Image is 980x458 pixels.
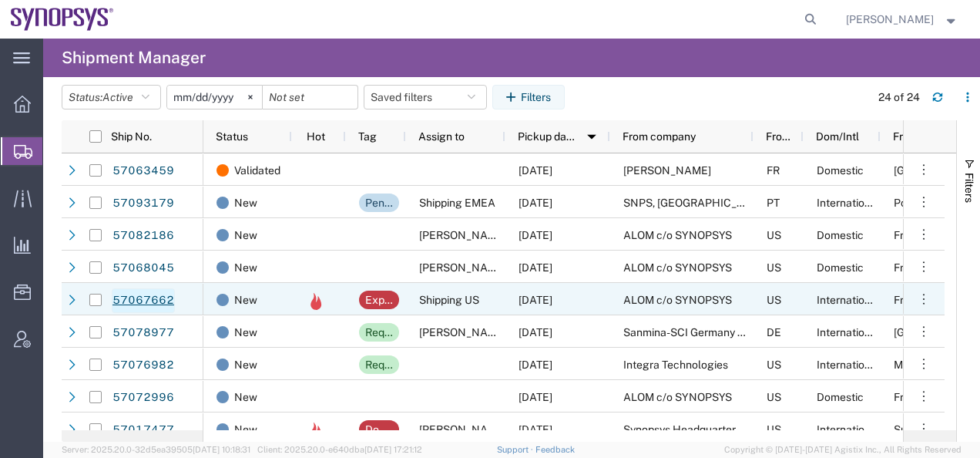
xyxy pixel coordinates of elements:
span: 10/10/2025 [519,294,552,306]
span: Domestic [817,391,864,403]
span: Server: 2025.20.0-32d5ea39505 [62,445,250,454]
div: Requested add'l. details [365,355,393,374]
span: 10/09/2025 [519,359,552,371]
span: International [817,294,880,306]
span: New [234,349,257,381]
span: International [817,423,880,436]
span: Shipping US [419,294,479,306]
span: 10/10/2025 [519,261,552,274]
button: Filters [492,85,565,109]
span: Integra Technologies [623,359,728,371]
span: 10/30/2025 [519,164,552,177]
a: 57093179 [112,191,175,216]
span: Tag [358,130,377,143]
span: New [234,219,257,251]
span: SNPS, Portugal Unipessoal, Lda. [623,197,850,209]
a: 57068045 [112,256,175,281]
span: International [817,359,880,371]
input: Not set [263,86,357,109]
span: Sunnyvale [894,423,945,436]
input: Not set [167,86,262,109]
img: logo [11,8,114,31]
a: 57017477 [112,418,175,443]
div: Pending Finance Approval [365,194,393,212]
span: Fremont [894,229,935,241]
span: Rachelle Varela [419,326,507,338]
span: Client: 2025.20.0-e640dba [257,445,422,454]
div: Requested add'l. details [365,323,393,342]
span: FR [767,164,780,177]
span: Sanmina-SCI Germany GmbH [623,326,769,338]
button: Saved filters [364,85,487,109]
span: Assign to [418,130,465,143]
img: arrow-dropdown.svg [579,124,604,149]
span: US [767,359,781,371]
span: 10/08/2025 [519,423,552,436]
span: Rafael Chacon [419,261,507,274]
span: Domestic [817,261,864,274]
span: 10/09/2025 [519,326,552,338]
span: Fremont [894,391,935,403]
span: From country [766,130,797,143]
button: Status:Active [62,85,161,109]
div: Expedite [365,291,393,309]
span: Chris Potter [846,11,934,28]
span: Pickup date [518,130,575,143]
span: Filters [963,173,975,203]
a: 57078977 [112,321,175,345]
span: US [767,261,781,274]
span: New [234,187,257,219]
button: [PERSON_NAME] [845,10,959,29]
a: 57082186 [112,224,175,248]
span: International [817,326,880,338]
span: Active [102,91,133,103]
span: Copyright © [DATE]-[DATE] Agistix Inc., All Rights Reserved [724,443,962,456]
a: Support [497,445,535,454]
span: New [234,284,257,316]
span: 10/10/2025 [519,197,552,209]
a: 57067662 [112,288,175,313]
span: International [817,197,880,209]
span: Status [216,130,248,143]
span: MILPITAS [894,359,942,371]
span: From city [893,130,938,143]
span: Ship No. [111,130,152,143]
span: Synopsys Headquarters USSV [623,423,772,436]
span: US [767,423,781,436]
a: 57076982 [112,353,175,378]
span: US [767,229,781,241]
span: New [234,251,257,284]
span: From company [623,130,696,143]
span: Dom/Intl [816,130,859,143]
a: Feedback [535,445,575,454]
span: Kaelen O'Connor [419,423,507,436]
span: New [234,316,257,349]
span: Rafael Chacon [419,229,507,241]
a: 57063459 [112,159,175,184]
span: US [767,391,781,403]
div: Docs approval needed [365,420,393,439]
span: [DATE] 10:18:31 [193,445,250,454]
span: PT [767,197,780,209]
span: Porto Salvo [894,197,951,209]
span: ALOM c/o SYNOPSYS [623,294,732,306]
span: 10/09/2025 [519,391,552,403]
span: Shipping EMEA [419,197,495,209]
span: US [767,294,781,306]
span: Fremont [894,261,935,274]
span: ALOM c/o SYNOPSYS [623,261,732,274]
a: 57072996 [112,386,175,410]
span: Hot [307,130,325,143]
span: ALOM c/o SYNOPSYS [623,229,732,241]
span: DE [767,326,781,338]
span: New [234,413,257,446]
span: Fremont [894,294,935,306]
span: [DATE] 17:21:12 [364,445,422,454]
span: Domestic [817,164,864,177]
span: ALOM c/o SYNOPSYS [623,391,732,403]
div: 24 of 24 [878,89,920,106]
span: Domestic [817,229,864,241]
h4: Shipment Manager [62,39,206,77]
span: Validated [234,154,280,187]
span: Xavier Mathes [623,164,711,177]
